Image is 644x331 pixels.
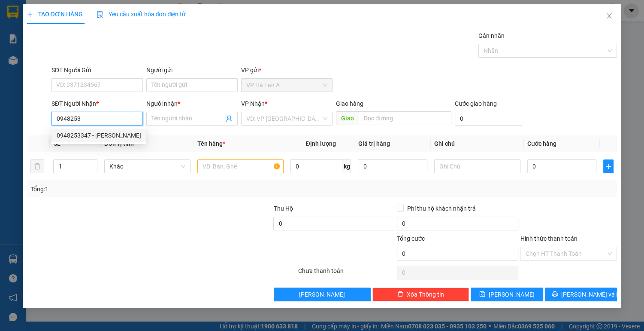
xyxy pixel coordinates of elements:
span: user-add [226,115,233,122]
input: VD: Bàn, Ghế [197,159,284,173]
span: [PERSON_NAME] [299,290,345,299]
span: [PERSON_NAME] [489,290,535,299]
span: Tổng cước [397,235,425,242]
button: save[PERSON_NAME] [471,288,543,301]
th: Ghi chú [431,135,524,152]
span: printer [552,291,558,298]
span: VP Hà Lan A [246,79,327,92]
button: plus [603,159,614,173]
span: Phí thu hộ khách nhận trả [404,204,479,213]
button: printer[PERSON_NAME] và In [545,288,617,301]
div: SĐT Người Gửi [51,65,143,75]
input: Ghi Chú [434,159,520,173]
span: kg [342,159,351,173]
span: Định lượng [306,140,336,147]
div: Tổng: 1 [30,184,249,194]
div: Người nhận [146,99,238,108]
div: 0948253347 - [PERSON_NAME] [57,131,141,140]
div: VP gửi [241,65,333,75]
span: close [606,12,613,19]
label: Gán nhãn [478,32,505,39]
span: Yêu cầu xuất hóa đơn điện tử [97,11,186,18]
span: Cước hàng [527,140,556,147]
img: icon [97,11,103,18]
span: Giao [336,111,359,125]
span: delete [397,291,403,298]
div: 0948253347 - huyền [51,129,146,142]
span: save [479,291,485,298]
span: plus [27,11,33,17]
span: Xóa Thông tin [407,290,444,299]
span: Giao hàng [336,100,363,107]
input: Cước giao hàng [455,112,523,126]
input: Dọc đường [359,111,451,125]
input: 0 [358,159,427,173]
label: Cước giao hàng [455,100,497,107]
span: VP Nhận [241,100,265,107]
div: SĐT Người Nhận [51,99,143,108]
span: TẠO ĐƠN HÀNG [27,11,83,18]
span: plus [604,163,613,170]
button: [PERSON_NAME] [274,288,371,301]
button: Close [597,4,621,28]
span: Khác [109,160,185,173]
span: [PERSON_NAME] và In [561,290,621,299]
span: Tên hàng [197,140,225,147]
span: Thu Hộ [273,205,293,212]
button: delete [30,159,44,173]
div: Chưa thanh toán [297,266,396,281]
label: Hình thức thanh toán [520,235,577,242]
div: Người gửi [146,65,238,75]
button: deleteXóa Thông tin [372,288,469,301]
span: Giá trị hàng [358,140,390,147]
